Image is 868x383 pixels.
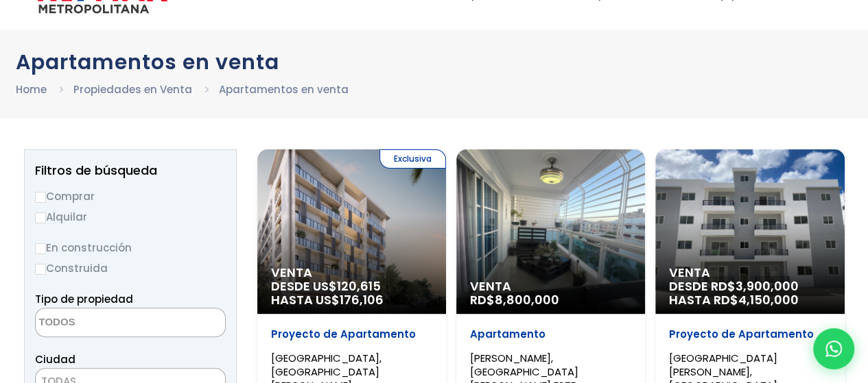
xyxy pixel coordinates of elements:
input: Construida [35,264,46,275]
input: Alquilar [35,212,46,223]
h1: Apartamentos en venta [16,50,853,74]
span: 4,150,000 [738,291,799,308]
a: Home [16,82,47,97]
span: 8,800,000 [495,291,559,308]
span: Venta [669,266,830,280]
p: Proyecto de Apartamento [669,328,830,341]
h2: Filtros de búsqueda [35,164,226,177]
span: HASTA RD$ [669,293,830,307]
a: Propiedades en Venta [73,82,192,97]
span: Venta [470,280,631,293]
input: En construcción [35,243,46,254]
span: HASTA US$ [271,293,432,307]
span: DESDE US$ [271,280,432,307]
p: Apartamento [470,328,631,341]
label: En construcción [35,239,226,256]
span: Ciudad [35,352,75,367]
span: 120,615 [337,277,381,295]
span: Venta [271,266,432,280]
span: 176,106 [340,291,384,308]
label: Comprar [35,188,226,205]
span: RD$ [470,291,559,308]
textarea: Search [36,308,169,338]
span: Tipo de propiedad [35,292,133,306]
li: Apartamentos en venta [219,81,349,98]
span: Exclusiva [379,149,446,169]
label: Alquilar [35,208,226,225]
span: DESDE RD$ [669,280,830,307]
span: 3,900,000 [736,277,799,295]
p: Proyecto de Apartamento [271,328,432,341]
label: Construida [35,260,226,277]
input: Comprar [35,192,46,203]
